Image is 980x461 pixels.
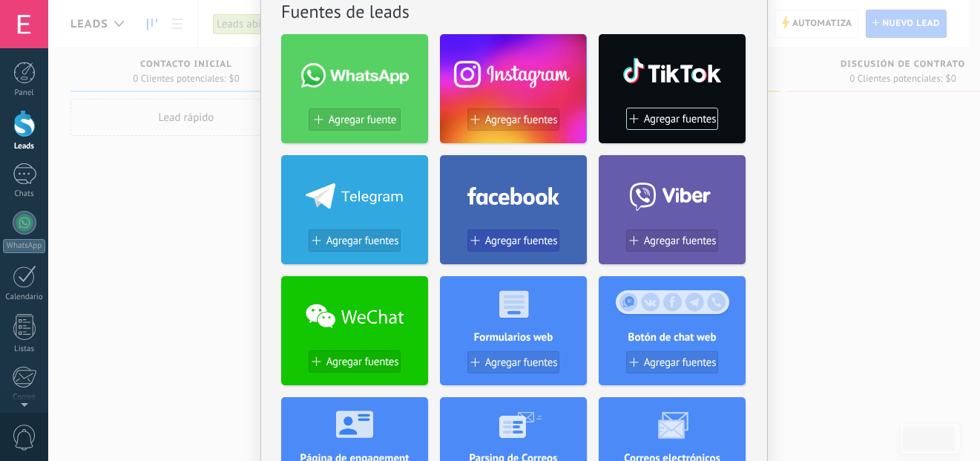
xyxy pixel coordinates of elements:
span: Agregar fuentes [485,356,558,369]
div: Chats [3,189,46,199]
div: Listas [3,344,46,354]
button: Agregar fuentes [467,108,559,131]
span: Agregar fuentes [644,235,717,247]
div: WhatsApp [3,239,45,253]
span: Agregar fuentes [644,113,717,125]
span: Agregar fuente [329,114,396,126]
span: Agregar fuentes [485,114,558,126]
div: Panel [3,88,46,98]
button: Agregar fuente [309,108,401,131]
button: Agregar fuentes [626,351,718,373]
div: Leads [3,142,46,151]
button: Agregar fuentes [467,351,559,373]
button: Agregar fuentes [626,229,718,252]
h4: Botón de chat web [599,330,746,344]
button: Agregar fuentes [467,229,559,252]
button: Agregar fuentes [309,350,401,373]
span: Agregar fuentes [485,235,558,247]
span: Agregar fuentes [644,356,717,369]
div: Calendario [3,292,46,302]
button: Agregar fuentes [626,108,718,130]
span: Agregar fuentes [326,356,399,368]
span: Agregar fuentes [326,235,399,247]
button: Agregar fuentes [309,229,401,252]
h4: Formularios web [440,330,587,344]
